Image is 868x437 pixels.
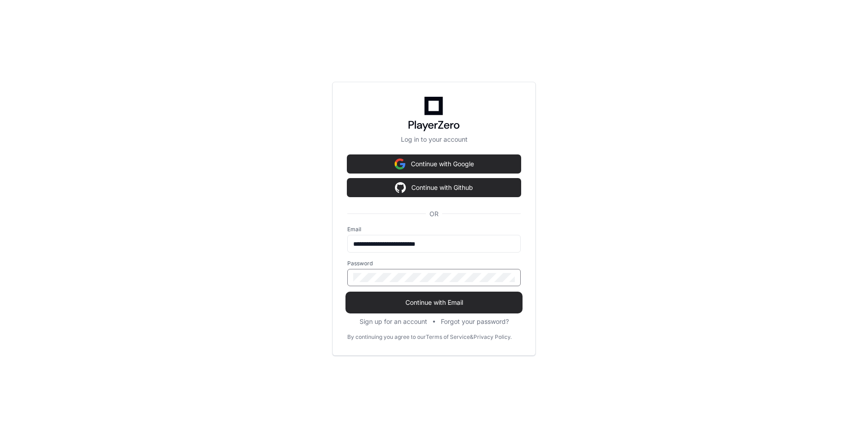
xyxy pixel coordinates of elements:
img: Sign in with google [395,155,405,173]
span: Continue with Email [347,298,521,307]
button: Continue with Email [347,293,521,312]
button: Forgot your password? [441,317,509,326]
button: Continue with Github [347,179,521,197]
span: OR [426,209,442,218]
button: Sign up for an account [360,317,427,326]
label: Password [347,260,521,267]
button: Continue with Google [347,155,521,173]
a: Privacy Policy. [473,333,512,341]
a: Terms of Service [426,333,470,341]
div: & [470,333,473,341]
p: Log in to your account [347,135,521,144]
div: By continuing you agree to our [347,333,426,341]
label: Email [347,226,521,233]
img: Sign in with google [395,179,406,197]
